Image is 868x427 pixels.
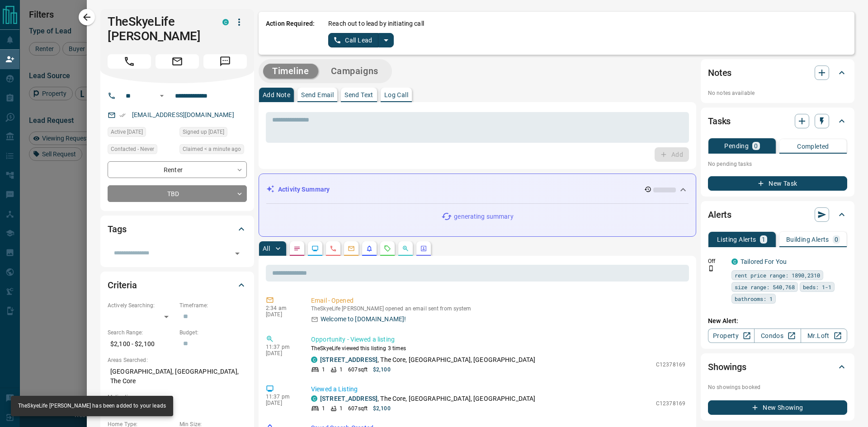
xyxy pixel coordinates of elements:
svg: Email Verified [119,112,126,118]
p: [GEOGRAPHIC_DATA], [GEOGRAPHIC_DATA], The Core [108,364,247,389]
p: TheSkyeLife [PERSON_NAME] opened an email sent from system [311,305,685,312]
p: Actively Searching: [108,301,175,310]
p: All [263,245,270,252]
span: rent price range: 1890,2310 [735,271,820,280]
h2: Alerts [708,207,731,222]
p: C12378169 [656,399,685,408]
p: $2,100 - $2,100 [108,337,175,352]
h2: Tasks [708,114,731,128]
a: Property [708,328,755,343]
svg: Push Notification Only [708,265,714,272]
svg: Notes [293,245,301,252]
button: New Showing [708,400,847,415]
div: Sat Sep 13 2025 [179,144,247,157]
svg: Requests [384,245,391,252]
div: condos.ca [311,357,317,363]
p: Send Text [344,92,373,98]
p: [DATE] [266,350,297,357]
p: Budget: [179,328,247,337]
p: Pending [724,143,749,149]
div: TBD [108,185,247,202]
a: [STREET_ADDRESS] [320,356,377,363]
p: Log Call [384,92,408,98]
p: Building Alerts [786,236,829,243]
span: Message [203,54,247,69]
p: Action Required: [266,19,315,47]
p: Email - Opened [311,296,685,305]
p: Add Note [263,92,290,98]
button: Call Lead [328,33,378,47]
p: $2,100 [373,404,391,413]
h2: Showings [708,360,746,374]
div: condos.ca [311,395,317,402]
a: [EMAIL_ADDRESS][DOMAIN_NAME] [132,111,234,118]
p: generating summary [454,212,513,221]
p: Listing Alerts [717,236,756,243]
p: Search Range: [108,328,175,337]
a: Mr.Loft [801,328,847,343]
p: Motivation: [108,393,247,401]
p: Opportunity - Viewed a listing [311,335,685,344]
svg: Emails [348,245,355,252]
p: C12378169 [656,361,685,369]
span: size range: 540,768 [735,282,795,291]
p: 1 [340,404,343,413]
div: Tags [108,218,247,240]
p: $2,100 [373,366,391,374]
p: 1 [322,404,325,413]
button: Open [231,247,244,260]
div: condos.ca [731,258,738,265]
p: Areas Searched: [108,356,247,364]
p: Activity Summary [278,185,330,194]
p: 1 [340,366,343,374]
svg: Listing Alerts [366,245,373,252]
p: No notes available [708,89,847,97]
svg: Calls [330,245,337,252]
span: Call [108,54,151,69]
svg: Lead Browsing Activity [311,245,319,252]
span: Active [DATE] [111,127,143,136]
h2: Notes [708,66,731,80]
p: TheSkyeLife viewed this listing 3 times [311,344,685,352]
p: [DATE] [266,400,297,406]
p: Off [708,257,726,265]
svg: Agent Actions [420,245,427,252]
button: Campaigns [322,64,387,79]
span: Claimed < a minute ago [183,145,241,154]
p: 0 [754,143,758,149]
div: Notes [708,62,847,84]
div: Criteria [108,274,247,296]
span: bathrooms: 1 [735,294,773,303]
div: split button [328,33,394,47]
div: Activity Summary [266,181,689,198]
p: No showings booked [708,383,847,391]
div: condos.ca [222,19,229,25]
p: 1 [762,236,765,243]
span: beds: 1-1 [803,282,831,291]
p: 2:34 am [266,305,297,311]
h2: Tags [108,222,126,236]
div: Showings [708,356,847,378]
p: New Alert: [708,316,847,326]
p: , The Core, [GEOGRAPHIC_DATA], [GEOGRAPHIC_DATA] [320,394,535,404]
span: Contacted - Never [111,145,154,154]
span: Signed up [DATE] [183,127,224,136]
p: 607 sqft [348,404,368,413]
p: 11:37 pm [266,344,297,350]
p: Welcome to [DOMAIN_NAME]! [321,314,406,324]
p: 607 sqft [348,366,368,374]
p: Completed [797,143,829,150]
p: 11:37 pm [266,394,297,400]
a: Condos [754,328,801,343]
button: New Task [708,176,847,191]
div: Renter [108,161,247,178]
div: Thu Sep 11 2025 [108,127,175,140]
p: 1 [322,366,325,374]
p: [DATE] [266,311,297,318]
div: Thu Sep 11 2025 [179,127,247,140]
button: Open [156,90,167,101]
div: Alerts [708,204,847,225]
button: Timeline [263,64,318,79]
span: Email [156,54,199,69]
a: Tailored For You [741,258,787,265]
